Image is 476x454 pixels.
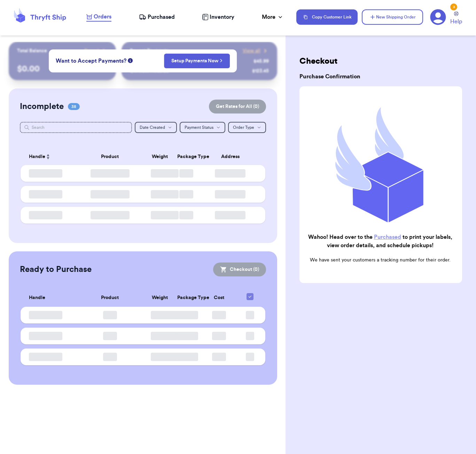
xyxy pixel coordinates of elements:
p: $ 0.00 [17,63,108,75]
div: $ 45.99 [253,58,269,65]
a: Inventory [202,13,234,21]
th: Cost [200,289,239,307]
h2: Ready to Purchase [20,264,92,275]
a: Purchased [374,234,401,240]
span: Inventory [210,13,234,21]
span: Purchased [148,13,175,21]
p: We have sent your customers a tracking number for their order. [305,257,455,264]
a: Purchased [139,13,175,21]
span: Payout [84,47,99,54]
p: Total Balance [17,47,47,54]
span: Handle [29,153,45,161]
th: Product [73,148,147,165]
a: Payout [84,47,108,54]
a: View all [243,47,269,54]
h2: Incomplete [20,101,64,112]
button: Setup Payments Now [164,54,230,68]
div: 3 [450,3,457,10]
th: Address [200,148,265,165]
th: Package Type [173,289,200,307]
a: Setup Payments Now [171,57,223,64]
div: More [262,13,284,21]
th: Product [73,289,147,307]
th: Weight [147,148,173,165]
button: Order Type [228,122,266,133]
span: Handle [29,294,45,302]
span: 38 [68,103,80,110]
th: Package Type [173,148,200,165]
button: Sort ascending [45,152,51,161]
span: View all [243,47,260,54]
button: Payment Status [180,122,225,133]
span: Payment Status [185,125,213,130]
button: Copy Customer Link [296,9,358,25]
span: Order Type [233,125,254,130]
span: Want to Accept Payments? [56,57,126,65]
div: $ 123.45 [252,68,269,75]
a: Help [450,11,462,26]
button: Get Rates for All (0) [209,100,266,113]
h2: Checkout [299,56,462,67]
input: Search [20,122,132,133]
th: Weight [147,289,173,307]
button: Checkout (0) [213,263,266,276]
a: Orders [86,13,111,22]
button: New Shipping Order [362,9,423,25]
button: Date Created [135,122,177,133]
span: Help [450,17,462,26]
h2: Wahoo! Head over to the to print your labels, view order details, and schedule pickups! [305,233,455,250]
span: Date Created [140,125,165,130]
span: Orders [94,13,111,21]
p: Recent Payments [130,47,169,54]
a: 3 [430,9,446,25]
h3: Purchase Confirmation [299,72,462,81]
